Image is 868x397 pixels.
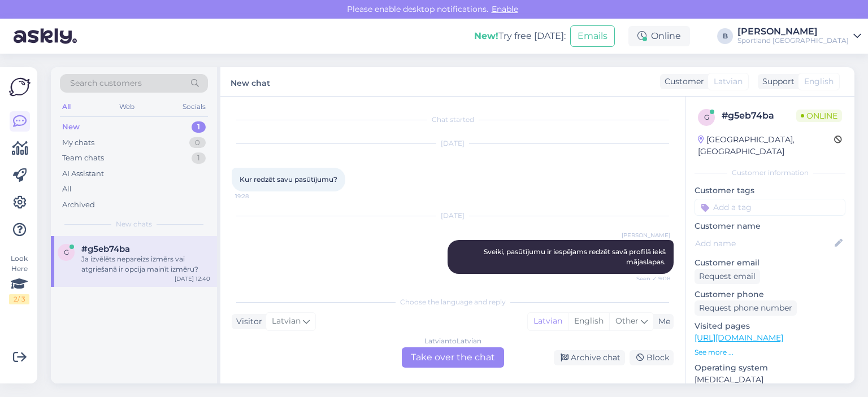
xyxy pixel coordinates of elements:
input: Add name [695,237,832,250]
p: Customer tags [695,185,845,197]
div: Request email [695,269,760,284]
p: Operating system [695,362,845,374]
div: Try free [DATE]: [474,29,566,43]
div: Look Here [9,254,29,304]
span: Latvian [272,315,301,328]
div: Ja izvēlēts nepareizs izmērs vai atgriešanā ir opcija mainīt izmēru? [81,254,210,274]
div: Archive chat [554,350,625,365]
p: Visited pages [695,320,845,332]
span: Online [796,110,842,122]
span: #g5eb74ba [81,244,130,254]
span: Search customers [70,77,142,89]
div: Latvian [528,313,568,330]
div: B [717,28,733,44]
div: 1 [192,152,206,164]
span: 19:28 [235,192,277,200]
b: New! [474,30,498,41]
span: Other [615,316,639,326]
span: Kur redzēt savu pasūtījumu? [240,175,337,184]
div: Web [117,99,137,114]
div: 0 [189,137,206,149]
div: English [568,313,609,330]
button: Emails [570,25,615,47]
p: Customer email [695,257,845,269]
div: Socials [180,99,208,114]
div: [DATE] 12:40 [175,274,210,283]
p: Customer phone [695,289,845,300]
div: Choose the language and reply [232,297,674,307]
p: [MEDICAL_DATA] [695,374,845,386]
div: 1 [192,121,206,133]
div: All [60,99,73,114]
span: Sveiki, pasūtījumu ir iespējams redzēt savā profilā iekš mājaslapas. [484,247,667,266]
div: Block [630,350,674,365]
div: Latvian to Latvian [424,336,481,346]
span: [PERSON_NAME] [622,231,670,239]
p: See more ... [695,347,845,357]
span: English [804,76,834,88]
div: All [62,184,72,195]
img: Askly Logo [9,76,31,98]
div: Sportland [GEOGRAPHIC_DATA] [737,36,849,45]
div: Customer [660,76,704,88]
label: New chat [231,74,270,89]
span: Seen ✓ 9:08 [628,274,670,283]
div: Customer information [695,168,845,178]
span: Enable [488,4,522,14]
div: [DATE] [232,211,674,221]
div: Take over the chat [402,347,504,368]
a: [URL][DOMAIN_NAME] [695,333,783,343]
div: # g5eb74ba [722,109,796,123]
div: Online [628,26,690,46]
div: Archived [62,199,95,211]
div: [GEOGRAPHIC_DATA], [GEOGRAPHIC_DATA] [698,134,834,158]
div: AI Assistant [62,168,104,180]
div: Request phone number [695,300,797,316]
div: 2 / 3 [9,294,29,304]
div: Me [654,316,670,328]
span: Latvian [714,76,743,88]
div: [DATE] [232,138,674,149]
span: g [64,248,69,256]
div: New [62,121,80,133]
div: Chat started [232,115,674,125]
div: My chats [62,137,94,149]
p: Customer name [695,220,845,232]
div: Team chats [62,152,104,164]
div: Visitor [232,316,262,328]
span: New chats [116,219,152,229]
span: g [704,113,709,121]
a: [PERSON_NAME]Sportland [GEOGRAPHIC_DATA] [737,27,861,45]
input: Add a tag [695,199,845,216]
div: Support [758,76,795,88]
div: [PERSON_NAME] [737,27,849,36]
